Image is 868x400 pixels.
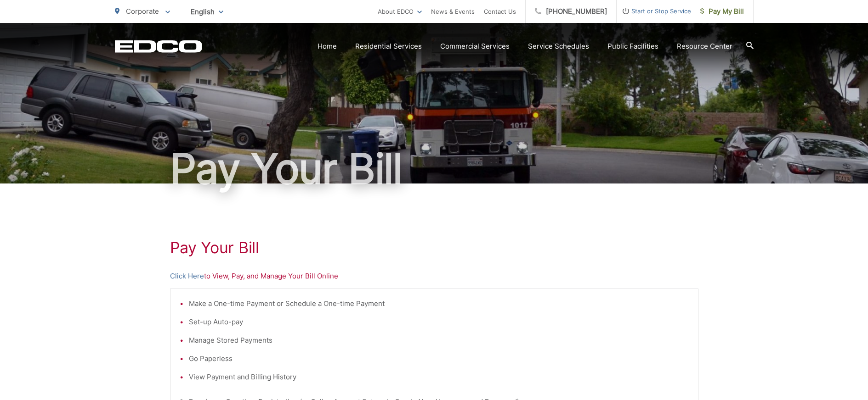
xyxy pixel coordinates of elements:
a: Click Here [170,271,204,282]
a: Service Schedules [528,41,589,52]
a: Resource Center [677,41,732,52]
li: Go Paperless [189,353,689,364]
h1: Pay Your Bill [115,146,754,192]
li: Manage Stored Payments [189,335,689,346]
a: Home [318,41,337,52]
span: English [184,4,230,20]
li: Set-up Auto-pay [189,317,689,328]
a: Public Facilities [607,41,658,52]
p: to View, Pay, and Manage Your Bill Online [170,271,698,282]
li: View Payment and Billing History [189,372,689,383]
a: Contact Us [484,6,516,17]
a: About EDCO [378,6,422,17]
li: Make a One-time Payment or Schedule a One-time Payment [189,298,689,309]
a: Residential Services [355,41,422,52]
a: News & Events [431,6,475,17]
span: Pay My Bill [700,6,744,17]
h1: Pay Your Bill [170,239,698,257]
span: Corporate [126,7,159,16]
a: EDCD logo. Return to the homepage. [115,40,202,53]
a: Commercial Services [440,41,510,52]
